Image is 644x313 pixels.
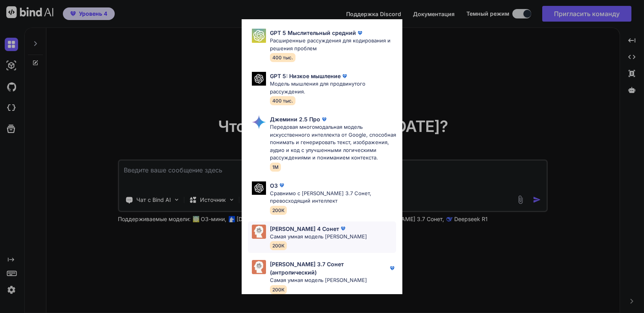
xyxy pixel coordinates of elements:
font: Самая умная модель [PERSON_NAME] [270,277,367,283]
font: Передовая многомодальная модель искусственного интеллекта от Google, способная понимать и генерир... [270,124,396,161]
font: О3 [270,182,278,189]
img: Выберите модели [252,115,266,129]
img: премиум [388,264,396,272]
font: GPT 5 Мыслительный средний [270,29,356,36]
img: премиум [356,29,364,37]
img: премиум [278,181,286,189]
font: GPT 5: Низкое мышление [270,73,341,79]
font: 400 тыс. [272,98,293,104]
img: Выберите модели [252,72,266,86]
img: Выберите модели [252,181,266,195]
font: 200К [272,287,284,293]
font: 400 тыс. [272,55,293,60]
font: [PERSON_NAME] 3.7 Сонет (антропический) [270,261,344,276]
font: Джемини 2.5 Про [270,116,320,123]
img: премиум [320,115,328,123]
font: Самая умная модель [PERSON_NAME] [270,233,367,240]
font: Сравнимо с [PERSON_NAME] 3.7 Сонет, превосходящий интеллект [270,190,371,204]
font: 200К [272,243,284,249]
font: [PERSON_NAME] 4 Сонет [270,225,339,232]
img: Выберите модели [252,260,266,274]
font: Модель мышления для продвинутого рассуждения. [270,81,365,95]
font: 200К [272,207,284,213]
img: премиум [339,225,347,232]
img: Выберите модели [252,225,266,239]
font: 1М [272,164,279,170]
img: Выберите модели [252,29,266,43]
font: Расширенные рассуждения для кодирования и решения проблем [270,37,391,51]
img: премиум [341,72,349,80]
